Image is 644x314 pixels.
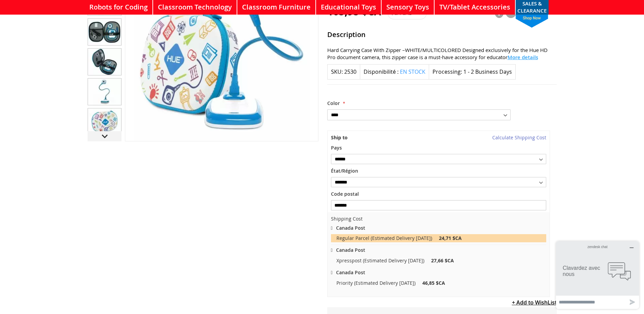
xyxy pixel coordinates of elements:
[512,299,557,306] a: + Add to WishList
[336,236,432,241] div: Regular Parcel (Estimated Delivery [DATE])
[88,131,122,141] div: Next
[331,144,342,151] span: Pays
[553,239,642,312] iframe: Ouvre un gadget logiciel dans lequel vous pouvez clavarder avec l’un de nos agents
[431,257,454,264] div: 27,66 $CA
[463,68,512,76] div: 1 - 2 Business Days
[88,78,121,105] img: 1229_4_jpg.webp
[331,247,546,254] div: Canada Post
[88,49,121,75] img: 2527f_2_jpg.webp
[331,68,343,75] strong: SKU
[439,236,462,241] div: 24,71 $CA
[433,68,462,75] strong: Processing
[508,54,538,61] span: More details
[331,269,546,276] div: Canada Post
[331,191,359,197] span: Code postal
[331,134,348,141] strong: Ship to
[492,134,546,141] a: Calculate Shipping Cost
[336,280,416,286] div: Priority (Estimated Delivery [DATE])
[344,68,356,76] div: 2530
[327,47,557,61] div: Hard Carrying Case With Zipper –WHITE/MULTICOLORED Designed exclusively for the Hue HD Pro docume...
[364,68,399,75] label: Disponibilité :
[327,30,557,41] strong: Description
[512,15,552,28] span: shop now
[400,68,425,75] span: En stock
[331,215,363,222] span: Shipping Cost
[336,257,424,264] div: Xpresspost (Estimated Delivery [DATE])
[88,19,121,45] img: 2530b1_jpg.webp
[327,4,381,18] span: 165,95 $CA
[331,168,358,174] span: État/Région
[422,280,445,286] div: 46,85 $CA
[360,64,429,80] div: Disponibilité
[331,226,546,231] div: Canada Post
[327,100,340,106] span: Color
[88,108,121,135] img: 2527_7_jpg.webp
